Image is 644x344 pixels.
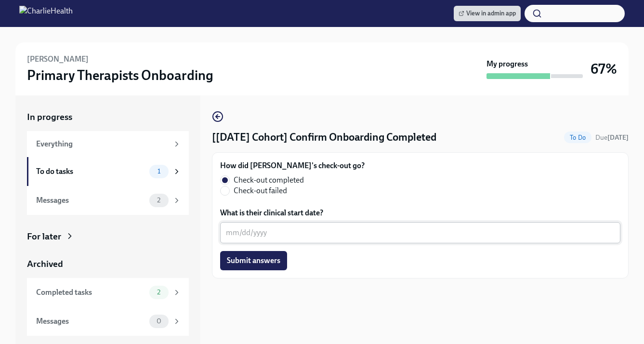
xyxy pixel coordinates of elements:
[27,54,89,65] h6: [PERSON_NAME]
[27,230,189,243] a: For later
[27,66,213,84] h3: Primary Therapists Onboarding
[486,59,528,69] strong: My progress
[595,133,629,142] span: Due
[27,307,189,336] a: Messages0
[212,130,436,145] h4: [[DATE] Cohort] Confirm Onboarding Completed
[27,278,189,307] a: Completed tasks2
[36,166,145,177] div: To do tasks
[595,133,629,142] span: September 20th, 2025 09:00
[459,9,516,18] span: View in admin app
[36,287,145,298] div: Completed tasks
[19,6,73,21] img: CharlieHealth
[36,316,145,327] div: Messages
[220,160,365,171] label: How did [PERSON_NAME]'s check-out go?
[227,256,280,265] span: Submit answers
[27,157,189,186] a: To do tasks1
[151,318,167,325] span: 0
[564,134,591,141] span: To Do
[27,258,189,270] a: Archived
[27,186,189,215] a: Messages2
[151,289,166,296] span: 2
[27,230,61,243] div: For later
[36,139,169,149] div: Everything
[591,60,617,78] h3: 67%
[234,185,287,196] span: Check-out failed
[152,168,166,175] span: 1
[607,133,629,142] strong: [DATE]
[151,197,166,204] span: 2
[220,208,620,218] label: What is their clinical start date?
[220,251,287,270] button: Submit answers
[454,6,521,21] a: View in admin app
[27,111,189,123] a: In progress
[234,175,304,185] span: Check-out completed
[36,195,145,206] div: Messages
[27,131,189,157] a: Everything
